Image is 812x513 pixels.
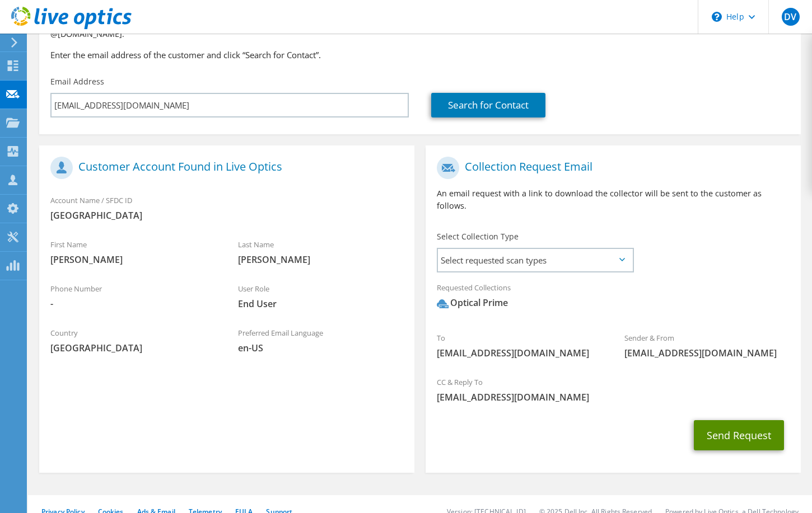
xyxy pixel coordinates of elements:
h1: Customer Account Found in Live Optics [50,157,398,179]
div: Country [39,321,227,360]
span: DV [782,8,800,26]
span: Select requested scan types [438,249,632,271]
span: en-US [238,342,403,354]
div: CC & Reply To [426,370,801,409]
div: Preferred Email Language [227,321,414,360]
span: - [50,298,216,310]
div: Account Name / SFDC ID [39,189,414,227]
span: [EMAIL_ADDRESS][DOMAIN_NAME] [437,347,602,359]
p: An email request with a link to download the collector will be sent to the customer as follows. [437,187,790,212]
span: [PERSON_NAME] [50,253,216,266]
a: Search for Contact [431,93,545,117]
div: Requested Collections [426,276,801,321]
h3: Enter the email address of the customer and click “Search for Contact”. [50,49,790,61]
button: Send Request [694,420,784,450]
span: [PERSON_NAME] [238,253,403,266]
div: User Role [227,277,414,316]
span: End User [238,298,403,310]
span: [GEOGRAPHIC_DATA] [50,342,216,354]
h1: Collection Request Email [437,157,784,179]
div: Sender & From [613,326,801,365]
label: Email Address [50,76,104,87]
div: First Name [39,233,227,271]
label: Select Collection Type [437,231,519,242]
span: [GEOGRAPHIC_DATA] [50,209,403,222]
div: Phone Number [39,277,227,316]
span: [EMAIL_ADDRESS][DOMAIN_NAME] [437,391,790,403]
div: To [426,326,613,365]
div: Optical Prime [437,296,508,309]
span: [EMAIL_ADDRESS][DOMAIN_NAME] [624,347,790,359]
div: Last Name [227,233,414,271]
svg: \n [712,12,722,22]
